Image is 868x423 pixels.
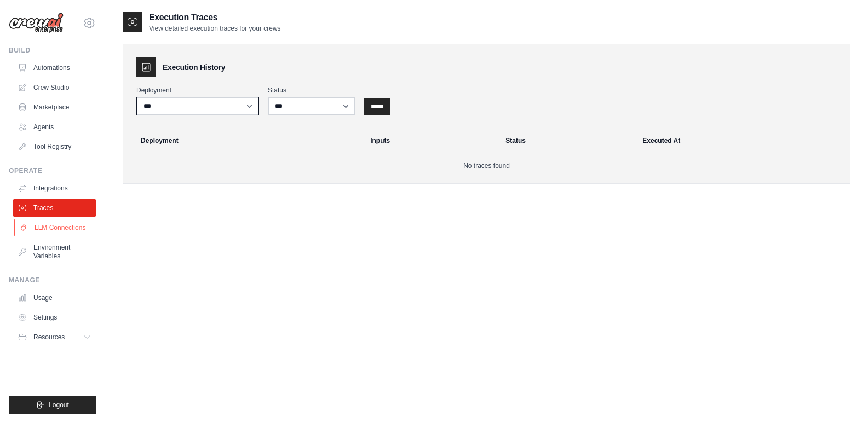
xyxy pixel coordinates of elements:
th: Executed At [636,129,846,153]
th: Inputs [364,129,499,153]
a: LLM Connections [14,219,97,236]
p: View detailed execution traces for your crews [149,24,281,33]
a: Crew Studio [13,79,96,96]
a: Marketplace [13,98,96,116]
th: Status [499,129,636,153]
a: Automations [13,59,96,77]
a: Environment Variables [13,239,96,265]
div: Manage [9,276,96,285]
a: Tool Registry [13,138,96,155]
button: Logout [9,396,96,414]
a: Settings [13,309,96,326]
h2: Execution Traces [149,11,281,24]
a: Usage [13,289,96,306]
th: Deployment [128,129,364,153]
button: Resources [13,328,96,346]
p: No traces found [136,161,837,170]
div: Build [9,46,96,55]
span: Resources [33,333,65,341]
div: Operate [9,166,96,175]
h3: Execution History [163,62,225,73]
label: Deployment [136,86,259,95]
span: Logout [49,401,69,409]
a: Agents [13,118,96,136]
a: Integrations [13,179,96,197]
label: Status [268,86,355,95]
img: Logo [9,13,64,33]
a: Traces [13,199,96,217]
